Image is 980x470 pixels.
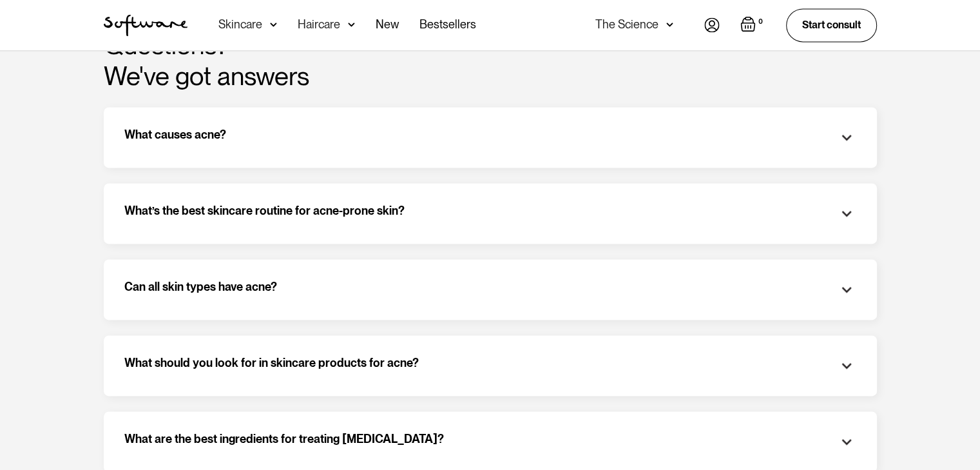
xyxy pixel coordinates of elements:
[666,18,673,31] img: arrow down
[837,432,856,451] img: black arrow pinting down
[756,16,765,28] div: 0
[124,432,444,451] h3: What are the best ingredients for treating [MEDICAL_DATA]?
[124,280,277,299] h3: Can all skin types have acne?
[837,204,856,223] img: black arrow pinting down
[786,8,877,41] a: Start consult
[270,18,277,31] img: arrow down
[348,18,355,31] img: arrow down
[124,204,405,223] h3: What’s the best skincare routine for acne-prone skin?
[104,14,187,36] a: home
[104,14,187,36] img: Software Logo
[124,356,419,375] h3: What should you look for in skincare products for acne?
[837,280,856,299] img: black arrow pinting down
[218,18,262,31] div: Skincare
[740,16,765,34] a: Open empty cart
[837,356,856,375] img: black arrow pinting down
[104,30,877,92] h2: Questions? We've got answers
[124,128,226,147] h3: What causes acne?
[298,18,340,31] div: Haircare
[837,128,856,147] img: black arrow pinting down
[595,18,658,31] div: The Science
